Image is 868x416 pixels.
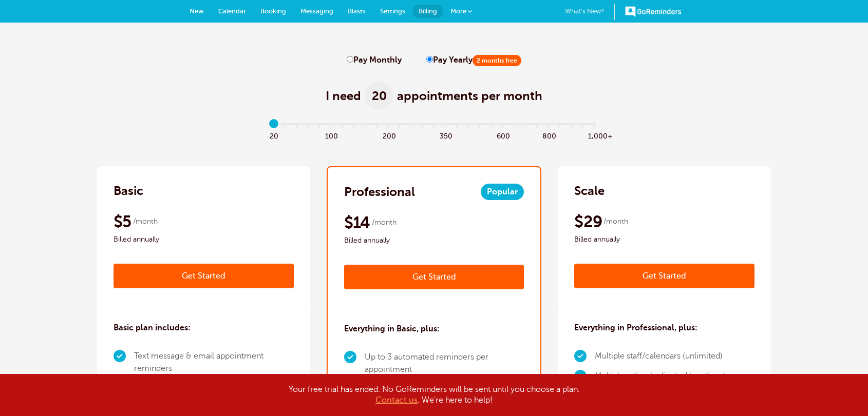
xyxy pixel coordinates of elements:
[300,7,333,15] span: Messaging
[383,129,394,141] span: 200
[595,346,726,366] li: Multiple staff/calendars (unlimited)
[260,7,286,15] span: Booking
[426,56,433,63] input: Pay Yearly2 months free
[344,265,524,289] a: Get Started
[348,7,366,15] span: Blasts
[372,216,397,229] span: /month
[481,184,524,200] span: Popular
[114,264,294,288] a: Get Started
[473,55,521,66] span: 2 months free
[542,129,554,141] span: 800
[426,55,521,65] label: Pay Yearly
[574,211,602,232] span: $29
[190,7,204,15] span: New
[344,184,415,200] h2: Professional
[365,347,524,380] li: Up to 3 automated reminders per appointment
[326,88,361,104] span: I need
[344,234,524,247] span: Billed annually
[574,264,754,288] a: Get Started
[268,129,279,141] span: 20
[114,211,131,232] span: $5
[595,366,726,386] li: Multi-location (unlimited locations)
[114,233,294,246] span: Billed annually
[603,215,628,228] span: /month
[344,323,440,335] h3: Everything in Basic, plus:
[325,129,336,141] span: 100
[574,233,754,246] span: Billed annually
[365,82,393,110] span: 20
[497,129,508,141] span: 600
[827,375,858,406] iframe: Resource center
[344,212,370,233] span: $14
[218,7,246,15] span: Calendar
[134,346,294,379] li: Text message & email appointment reminders
[347,55,402,65] label: Pay Monthly
[450,7,466,15] span: More
[375,395,418,405] a: Contact us
[565,4,615,20] a: What's New?
[397,88,542,104] span: appointments per month
[412,5,443,18] a: Billing
[380,7,405,15] span: Settings
[419,7,437,15] span: Billing
[347,56,353,63] input: Pay Monthly
[574,183,605,199] h2: Scale
[133,215,158,228] span: /month
[574,322,697,334] h3: Everything in Professional, plus:
[114,322,191,334] h3: Basic plan includes:
[177,384,691,406] div: Your free trial has ended. No GoReminders will be sent until you choose a plan. . We're here to h...
[114,183,143,199] h2: Basic
[588,129,599,141] span: 1,000+
[440,129,451,141] span: 350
